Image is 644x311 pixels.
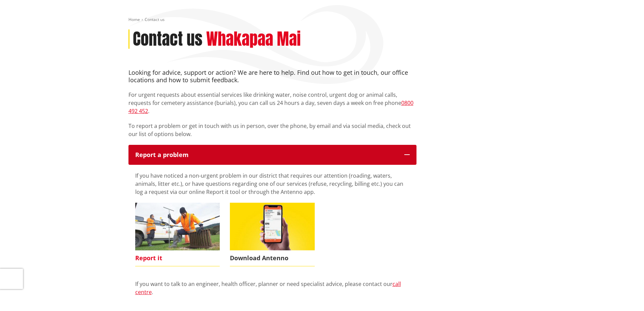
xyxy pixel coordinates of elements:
[128,91,416,115] p: For urgent requests about essential services like drinking water, noise control, urgent dog or an...
[206,29,301,49] h2: Whakapaa Mai
[128,122,416,138] p: To report a problem or get in touch with us in person, over the phone, by email and via social me...
[128,145,416,165] button: Report a problem
[135,280,401,296] a: call centre
[133,29,202,49] h1: Contact us
[230,250,315,266] span: Download Antenno
[128,17,516,23] nav: breadcrumb
[135,280,410,304] div: If you want to talk to an engineer, health officer, planner or need specialist advice, please con...
[128,69,416,84] h4: Looking for advice, support or action? We are here to help. Find out how to get in touch, our off...
[128,99,413,115] a: 0800 492 452
[128,17,140,22] a: Home
[135,172,403,196] span: If you have noticed a non-urgent problem in our district that requires our attention (roading, wa...
[135,250,220,266] span: Report it
[135,203,220,250] img: Report it
[230,203,315,266] a: Download Antenno
[613,283,637,307] iframe: Messenger Launcher
[135,152,398,158] p: Report a problem
[145,17,165,22] span: Contact us
[230,203,315,250] img: Antenno
[135,203,220,266] a: Report it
